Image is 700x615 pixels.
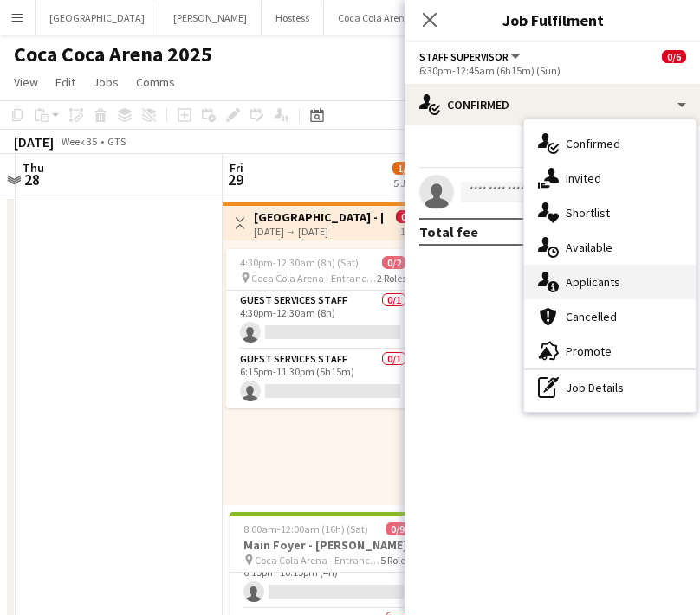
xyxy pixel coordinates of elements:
app-card-role: Guest Services Staff0/16:15pm-11:30pm (5h15m) [226,349,420,408]
span: 5 Roles [380,554,410,567]
div: 6:30pm-12:45am (6h15m) (Sun) [419,64,686,77]
div: Total fee [419,223,478,240]
span: Fri [230,160,243,176]
app-card-role: Guest Services Staff0/16:15pm-10:15pm (4h) [230,550,424,609]
h3: [GEOGRAPHIC_DATA] - [PERSON_NAME] [254,209,383,225]
a: View [7,71,45,93]
div: Applicants [524,265,696,299]
span: 2 Roles [377,272,406,285]
button: Staff Supervisor [419,50,522,63]
span: 1/19 [392,162,422,175]
h3: Main Foyer - [PERSON_NAME] [230,537,424,553]
h3: Job Fulfilment [405,9,700,31]
div: Shortlist [524,195,696,230]
span: 0/2 [382,256,406,269]
a: Comms [129,71,182,93]
span: 0/9 [386,522,410,535]
div: GTS [107,135,126,148]
span: Coca Cola Arena - Entrance F [255,554,380,567]
span: View [14,74,38,90]
span: Staff Supervisor [419,50,509,63]
button: Coca Cola Arena 2024 [324,1,448,35]
span: Thu [23,160,44,176]
button: [PERSON_NAME] [159,1,262,35]
span: Week 35 [57,135,100,148]
div: Promote [524,334,696,368]
app-card-role: Guest Services Staff0/14:30pm-12:30am (8h) [226,291,420,349]
span: 28 [20,170,44,189]
span: Coca Cola Arena - Entrance F [251,272,377,285]
a: Jobs [86,71,126,93]
div: Job Details [524,370,696,405]
div: Cancelled [524,299,696,334]
a: Edit [49,71,82,93]
div: [DATE] → [DATE] [254,225,383,238]
div: 1 job [400,223,420,238]
div: 5 Jobs [393,176,421,189]
h1: Coca Coca Arena 2025 [14,42,212,67]
div: Invited [524,161,696,195]
div: Confirmed [405,84,700,125]
span: 0/2 [396,210,420,223]
button: Hostess [262,1,324,35]
div: Confirmed [524,126,696,161]
span: Edit [55,74,75,90]
button: [GEOGRAPHIC_DATA] [36,1,159,35]
span: Comms [136,74,175,90]
div: [DATE] [14,133,54,151]
span: 4:30pm-12:30am (8h) (Sat) [240,256,359,269]
app-job-card: 4:30pm-12:30am (8h) (Sat)0/2 Coca Cola Arena - Entrance F2 RolesGuest Services Staff0/14:30pm-12:... [226,249,420,408]
span: 29 [227,170,243,189]
div: Available [524,230,696,265]
span: 0/6 [662,50,686,63]
span: 8:00am-12:00am (16h) (Sat) [243,522,368,535]
span: Jobs [93,74,119,90]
